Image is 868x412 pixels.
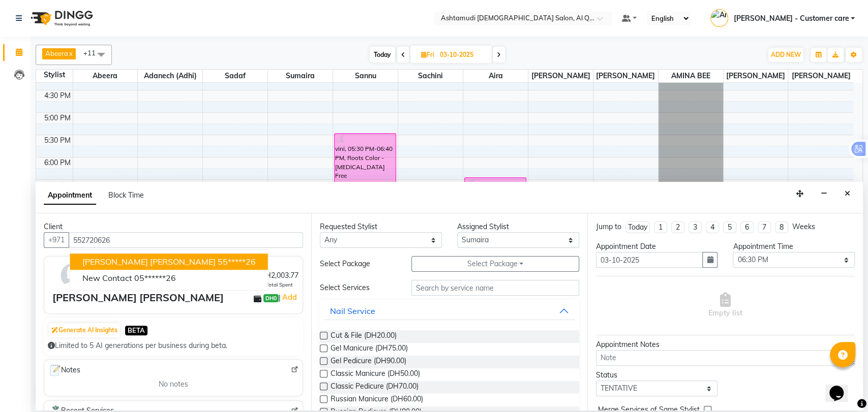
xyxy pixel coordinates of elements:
div: 4:30 PM [42,90,73,101]
div: Appointment Notes [596,339,855,350]
button: Generate AI Insights [49,323,120,337]
li: 1 [654,221,667,233]
span: Classic Manicure (DH50.00) [331,368,420,381]
button: ADD NEW [768,48,803,62]
li: 3 [689,221,702,233]
div: Status [596,370,718,381]
div: 6:00 PM [42,157,73,168]
li: 6 [740,221,754,233]
button: Select Package [411,256,579,272]
div: Jump to [596,221,621,232]
span: [PERSON_NAME] [528,70,593,82]
span: [PERSON_NAME] [724,70,788,82]
span: Notes [48,364,80,377]
span: Appointment [44,186,96,205]
div: vini, 05:30 PM-06:40 PM, Roots Color - [MEDICAL_DATA] Free [335,134,396,184]
span: Abeera [73,70,138,82]
span: Gel Manicure (DH75.00) [331,343,408,356]
div: 6:30 PM [42,180,73,191]
span: Adanech (Adhi) [138,70,202,82]
span: New Contact [82,273,132,283]
div: Requested Stylist [320,221,442,232]
div: Assigned Stylist [457,221,579,232]
li: 7 [758,221,771,233]
span: Russian Manicure (DH60.00) [331,394,423,406]
a: x [68,49,73,57]
input: Search by service name [411,280,579,296]
span: Fri [418,51,437,58]
span: Sachini [398,70,463,82]
span: BETA [125,326,147,335]
div: [PERSON_NAME] [PERSON_NAME] [52,290,224,305]
div: Stylist [36,70,73,80]
span: Sadaf [203,70,267,82]
input: 2025-10-03 [437,47,488,62]
div: Appointment Date [596,241,718,252]
iframe: chat widget [825,371,858,402]
span: Cut & File (DH20.00) [331,330,397,343]
div: Weeks [792,221,815,232]
div: Appointment Time [733,241,855,252]
img: logo [26,4,96,33]
span: [PERSON_NAME] - Customer care [733,13,849,24]
span: [PERSON_NAME] [593,70,658,82]
div: Select Services [312,282,404,293]
li: 5 [723,221,736,233]
li: 8 [775,221,788,233]
div: Select Package [312,259,404,269]
span: Sannu [333,70,398,82]
div: Client [44,221,303,232]
img: Anila Thomas - Customer care [710,9,728,27]
input: yyyy-mm-dd [596,252,703,268]
span: | [279,291,298,303]
img: avatar [58,261,87,290]
button: +971 [44,232,69,248]
button: Close [840,186,855,202]
li: 4 [706,221,719,233]
div: Today [628,222,647,233]
button: Nail Service [324,302,575,320]
span: Classic Pedicure (DH70.00) [331,381,418,394]
span: [PERSON_NAME] [PERSON_NAME] [82,257,216,267]
div: Limited to 5 AI generations per business during beta. [48,340,299,351]
span: Sumaira [268,70,333,82]
span: AMINA BEE [659,70,723,82]
span: Total Spent [266,281,293,289]
div: vini, 06:30 PM-07:15 PM, Classic Manicure [465,178,526,210]
span: [PERSON_NAME] [788,70,853,82]
span: Abeera [45,49,68,57]
div: 5:00 PM [42,113,73,123]
span: Aira [463,70,528,82]
span: Empty list [708,293,742,319]
input: Search by Name/Mobile/Email/Code [69,232,303,248]
a: Add [281,291,298,303]
div: Nail Service [330,305,375,317]
span: Block Time [108,191,144,200]
span: DH2,003.77 [260,270,298,281]
span: Today [370,47,395,62]
span: DH0 [263,294,279,302]
div: 5:30 PM [42,135,73,146]
span: +11 [83,49,103,57]
span: Gel Pedicure (DH90.00) [331,356,406,368]
li: 2 [671,221,684,233]
span: ADD NEW [771,51,801,58]
span: No notes [159,379,188,390]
